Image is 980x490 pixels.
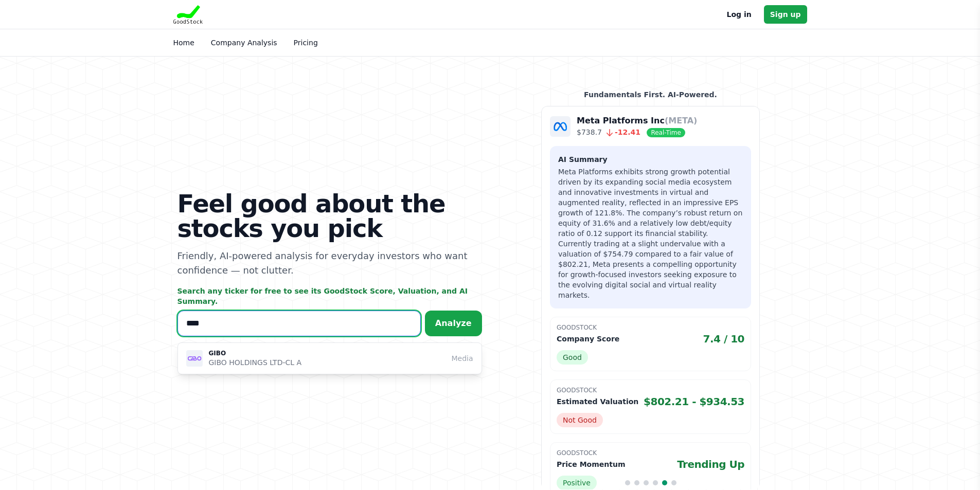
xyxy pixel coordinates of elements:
button: Analyze [425,311,482,336]
p: Friendly, AI-powered analysis for everyday investors who want confidence — not clutter. [177,249,482,278]
button: GIBO GIBO GIBO HOLDINGS LTD-CL A Media [178,343,482,374]
p: GoodStock [557,323,744,332]
a: Sign up [764,5,807,24]
span: -12.41 [602,128,640,136]
p: GIBO HOLDINGS LTD-CL A [209,357,302,368]
span: Go to slide 4 [653,480,658,485]
span: $802.21 - $934.53 [644,394,744,409]
span: Go to slide 2 [634,480,639,485]
h3: AI Summary [558,154,743,165]
span: Go to slide 5 [662,480,667,485]
img: Company Logo [550,116,571,137]
p: Fundamentals First. AI-Powered. [541,89,760,100]
a: Log in [727,8,752,21]
span: (META) [665,116,698,125]
p: Estimated Valuation [557,396,638,407]
span: Analyze [435,318,472,328]
p: Meta Platforms Inc [577,115,697,127]
span: Not Good [557,413,603,427]
img: Goodstock Logo [173,5,203,24]
p: Price Momentum [557,459,625,469]
a: Company Analysis [211,39,277,47]
img: GIBO [186,350,203,367]
p: GoodStock [557,386,744,394]
a: Pricing [294,39,318,47]
span: Trending Up [677,457,744,471]
span: Media [451,353,473,364]
p: GoodStock [557,449,744,457]
p: Company Score [557,334,619,344]
span: Go to slide 1 [625,480,630,485]
span: Good [557,350,588,365]
span: Go to slide 6 [671,480,676,485]
a: Home [173,39,194,47]
p: GIBO [209,349,302,357]
h1: Feel good about the stocks you pick [177,191,482,241]
span: 7.4 / 10 [703,332,745,346]
p: Search any ticker for free to see its GoodStock Score, Valuation, and AI Summary. [177,286,482,306]
p: Meta Platforms exhibits strong growth potential driven by its expanding social media ecosystem an... [558,167,743,300]
span: Real-Time [647,128,685,137]
span: Go to slide 3 [644,480,649,485]
span: Positive [557,476,597,490]
p: $738.7 [577,127,697,138]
